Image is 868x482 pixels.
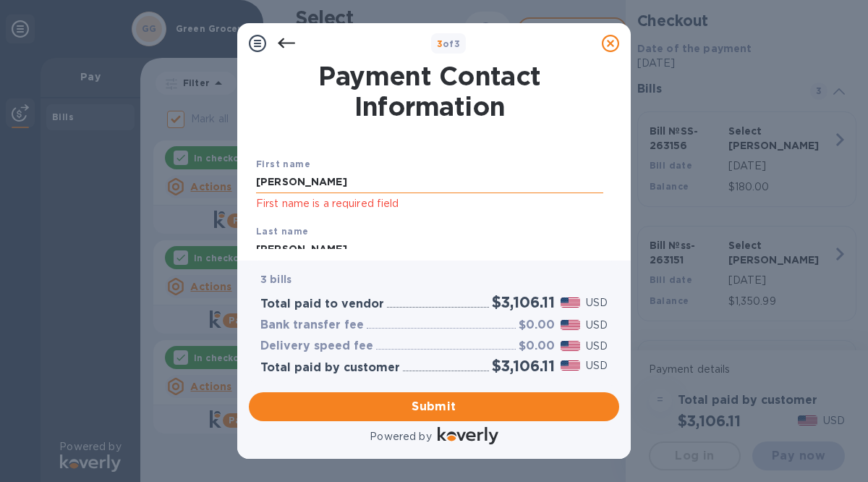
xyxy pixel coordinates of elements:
img: USD [561,320,580,330]
b: 3 bills [260,274,292,285]
p: USD [586,358,608,373]
h2: $3,106.11 [492,293,555,311]
h2: $3,106.11 [492,357,555,375]
p: First name is a required field [256,195,603,212]
img: USD [561,341,580,351]
p: USD [586,318,608,333]
img: Logo [438,427,498,444]
h3: Bank transfer fee [260,318,364,332]
input: Enter your last name [256,239,603,261]
h3: $0.00 [519,339,555,353]
p: USD [586,339,608,354]
input: Enter your first name [256,172,603,193]
b: of 3 [437,38,461,49]
h3: Total paid by customer [260,361,400,375]
p: Powered by [370,429,431,444]
img: USD [561,297,580,308]
b: First name [256,158,310,169]
b: Last name [256,226,309,237]
button: Submit [249,392,619,421]
h3: $0.00 [519,318,555,332]
h3: Delivery speed fee [260,339,373,353]
h3: Total paid to vendor [260,297,384,311]
span: 3 [437,38,443,49]
p: USD [586,295,608,310]
img: USD [561,360,580,371]
h1: Payment Contact Information [256,61,603,122]
span: Submit [260,398,608,415]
